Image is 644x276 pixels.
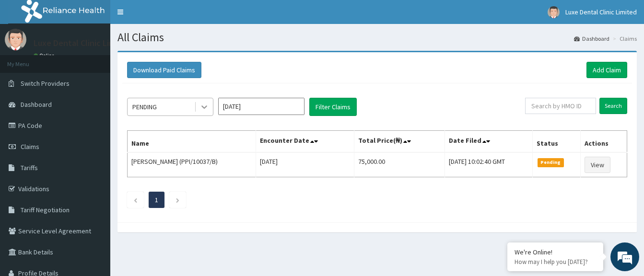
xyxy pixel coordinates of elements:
a: Next page [176,195,180,204]
input: Search by HMO ID [525,98,596,114]
a: Previous page [133,195,138,204]
th: Date Filed [445,131,533,153]
a: Online [34,52,57,59]
img: User Image [548,6,560,18]
h1: All Claims [117,31,637,44]
button: Filter Claims [309,98,357,116]
input: Search [599,98,627,114]
th: Total Price(₦) [354,131,445,153]
p: How may I help you today? [515,258,596,266]
div: PENDING [132,102,157,112]
span: Switch Providers [21,79,70,88]
span: Tariffs [21,163,38,172]
span: Luxe Dental Clinic Limited [565,8,637,16]
th: Actions [581,131,627,153]
th: Status [532,131,580,153]
a: Page 1 is your current page [155,195,158,204]
a: Add Claim [586,62,627,78]
input: Select Month and Year [218,98,304,115]
div: We're Online! [515,248,596,256]
a: Dashboard [574,34,609,43]
span: Claims [21,142,39,151]
p: Luxe Dental Clinic Limited [34,39,131,47]
td: [DATE] 10:02:40 GMT [445,152,533,177]
a: View [585,157,610,173]
td: [DATE] [256,152,354,177]
th: Encounter Date [256,131,354,153]
span: Dashboard [21,100,52,109]
span: Tariff Negotiation [21,206,70,214]
button: Download Paid Claims [127,62,201,78]
li: Claims [610,34,637,43]
td: [PERSON_NAME] (PPI/10037/B) [128,152,256,177]
span: Pending [538,158,564,167]
th: Name [128,131,256,153]
img: User Image [5,29,26,50]
td: 75,000.00 [354,152,445,177]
